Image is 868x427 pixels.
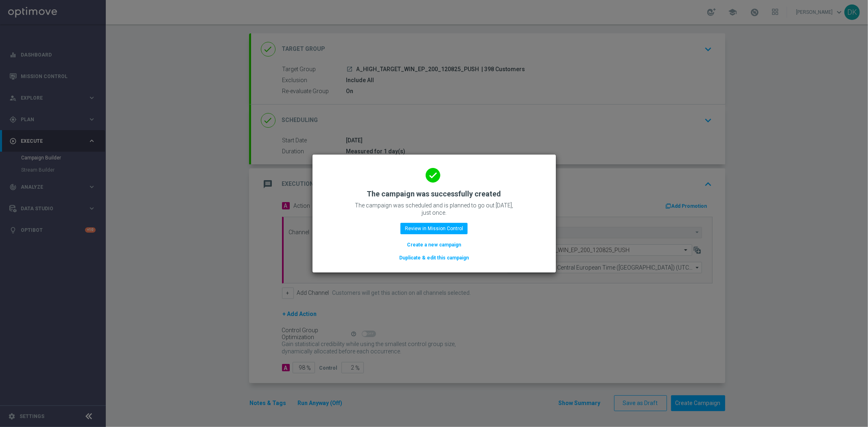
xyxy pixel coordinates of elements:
button: Create a new campaign [406,240,462,249]
button: Review in Mission Control [400,223,468,234]
button: Duplicate & edit this campaign [398,253,470,262]
h2: The campaign was successfully created [367,189,501,199]
p: The campaign was scheduled and is planned to go out [DATE], just once. [353,202,516,216]
i: done [426,168,440,183]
